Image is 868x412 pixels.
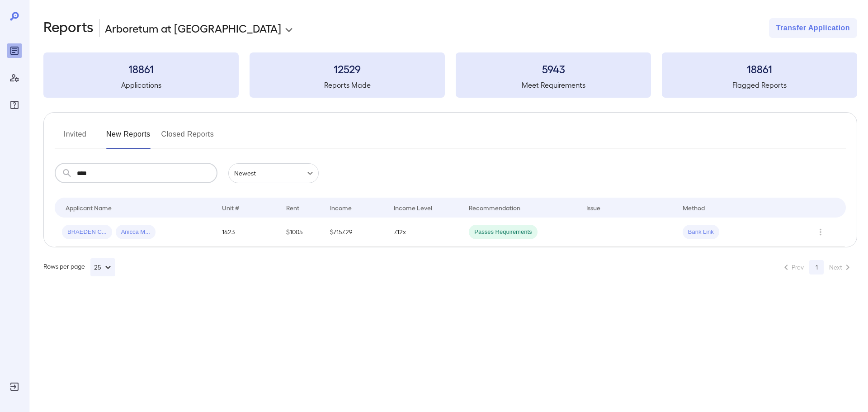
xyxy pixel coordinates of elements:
[662,62,857,76] h3: 18861
[215,218,279,247] td: 1423
[777,260,857,275] nav: pagination navigation
[469,202,520,213] div: Recommendation
[228,163,319,183] div: Newest
[43,62,239,76] h3: 18861
[586,202,601,213] div: Issue
[469,228,537,237] span: Passes Requirements
[813,225,828,239] button: Row Actions
[662,80,857,90] h5: Flagged Reports
[90,258,115,276] button: 25
[222,202,239,213] div: Unit #
[387,218,462,247] td: 7.12x
[456,80,651,90] h5: Meet Requirements
[683,228,719,237] span: Bank Link
[250,80,445,90] h5: Reports Made
[106,127,151,149] button: New Reports
[456,62,651,76] h3: 5943
[683,202,705,213] div: Method
[286,202,301,213] div: Rent
[43,80,239,90] h5: Applications
[116,228,156,237] span: Anicca M...
[250,62,445,76] h3: 12529
[62,228,112,237] span: BRAEDEN C...
[809,260,824,275] button: page 1
[43,18,94,38] h2: Reports
[323,218,387,247] td: $7157.29
[7,379,22,394] div: Log Out
[394,202,432,213] div: Income Level
[330,202,352,213] div: Income
[7,71,22,85] div: Manage Users
[43,52,857,98] summary: 18861Applications12529Reports Made5943Meet Requirements18861Flagged Reports
[105,21,281,35] p: Arboretum at [GEOGRAPHIC_DATA]
[769,18,857,38] button: Transfer Application
[66,202,112,213] div: Applicant Name
[43,258,115,276] div: Rows per page
[161,127,214,149] button: Closed Reports
[279,218,322,247] td: $1005
[7,98,22,112] div: FAQ
[7,43,22,58] div: Reports
[55,127,95,149] button: Invited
